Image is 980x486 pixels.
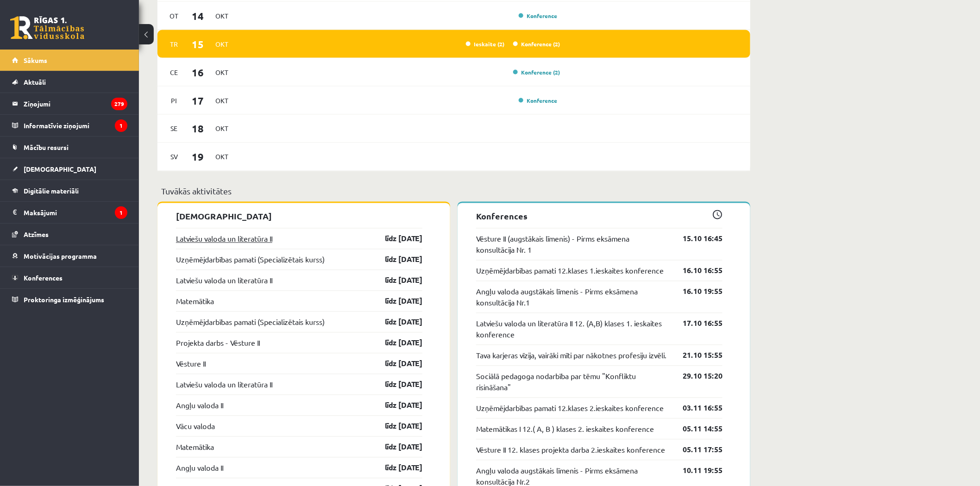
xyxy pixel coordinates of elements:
a: līdz [DATE] [369,462,422,474]
a: līdz [DATE] [369,296,422,307]
a: Sociālā pedagoga nodarbība par tēmu "Konfliktu risināšana" [476,371,669,393]
a: Matemātika [176,296,214,307]
a: Uzņēmējdarbības pamati 12.klases 1.ieskaites konference [476,265,664,276]
a: Sākums [12,50,127,71]
a: Latviešu valoda un literatūra II [176,233,272,244]
a: Matemātika [176,442,214,453]
span: 14 [184,8,213,24]
a: 17.10 16:55 [669,318,722,329]
i: 1 [115,206,127,219]
a: Maksājumi1 [12,202,127,223]
a: 10.11 19:55 [669,465,722,476]
span: Atzīmes [24,230,49,238]
a: Angļu valoda II [176,462,223,474]
span: Ce [164,65,184,80]
a: [DEMOGRAPHIC_DATA] [12,158,127,180]
span: Pi [164,93,184,108]
a: līdz [DATE] [369,233,422,244]
a: līdz [DATE] [369,337,422,349]
span: Okt [212,122,232,136]
legend: Ziņojumi [24,93,127,114]
a: līdz [DATE] [369,317,422,328]
a: līdz [DATE] [369,254,422,265]
a: Vēsture II 12. klases projekta darba 2.ieskaites konference [476,444,665,455]
a: Atzīmes [12,224,127,245]
a: Konferences [12,267,127,288]
span: Okt [212,150,232,164]
a: Uzņēmējdarbības pamati (Specializētais kurss) [176,317,325,328]
span: 16 [184,65,213,80]
a: Angļu valoda II [176,400,223,411]
i: 279 [111,98,127,110]
a: Projekta darbs - Vēsture II [176,337,260,349]
a: Motivācijas programma [12,245,127,267]
a: Konference (2) [513,69,560,76]
span: Okt [212,37,232,51]
a: Vēsture II [176,358,206,369]
span: Tr [164,37,184,51]
a: Uzņēmējdarbības pamati 12.klases 2.ieskaites konference [476,403,664,414]
p: Konferences [476,210,722,223]
span: Sākums [24,56,47,64]
legend: Maksājumi [24,202,127,223]
a: Latviešu valoda un literatūra II 12. (A,B) klases 1. ieskaites konference [476,318,669,340]
a: līdz [DATE] [369,275,422,286]
a: Tava karjeras vīzija, vairāki mīti par nākotnes profesiju izvēli. [476,350,666,361]
a: Matemātikas I 12.( A, B ) klases 2. ieskaites konference [476,424,654,435]
a: 29.10 15:20 [669,371,722,382]
a: 16.10 19:55 [669,286,722,297]
a: līdz [DATE] [369,400,422,411]
span: [DEMOGRAPHIC_DATA] [24,165,96,173]
p: [DEMOGRAPHIC_DATA] [176,210,422,223]
a: 15.10 16:45 [669,233,722,244]
span: Okt [212,93,232,108]
a: Angļu valoda augstākais līmenis - Pirms eksāmena konsultācija Nr.1 [476,286,669,308]
a: Digitālie materiāli [12,180,127,201]
a: Uzņēmējdarbības pamati (Specializētais kurss) [176,254,325,265]
a: 03.11 16:55 [669,403,722,414]
a: līdz [DATE] [369,442,422,453]
legend: Informatīvie ziņojumi [24,115,127,136]
a: Konference [519,12,558,19]
span: Sv [164,150,184,164]
a: Aktuāli [12,71,127,93]
a: 16.10 16:55 [669,265,722,276]
a: 05.11 14:55 [669,424,722,435]
span: Okt [212,65,232,80]
span: Se [164,122,184,136]
span: Aktuāli [24,78,46,86]
a: 21.10 15:55 [669,350,722,361]
a: līdz [DATE] [369,421,422,432]
span: Proktoringa izmēģinājums [24,295,104,304]
a: Latviešu valoda un literatūra II [176,275,272,286]
a: Ieskaite (2) [466,40,505,48]
a: 05.11 17:55 [669,444,722,455]
a: Mācību resursi [12,137,127,158]
span: Digitālie materiāli [24,187,79,195]
a: Rīgas 1. Tālmācības vidusskola [10,16,84,39]
a: Konference (2) [513,40,560,48]
a: Latviešu valoda un literatūra II [176,379,272,390]
span: Motivācijas programma [24,252,97,260]
a: Proktoringa izmēģinājums [12,289,127,310]
span: 19 [184,150,213,165]
span: Okt [212,9,232,23]
a: Ziņojumi279 [12,93,127,114]
p: Tuvākās aktivitātes [161,185,747,198]
a: Informatīvie ziņojumi1 [12,115,127,136]
a: līdz [DATE] [369,379,422,390]
span: Konferences [24,274,63,282]
a: Vēsture II (augstākais līmenis) - Pirms eksāmena konsultācija Nr. 1 [476,233,669,255]
span: 17 [184,93,213,108]
span: 18 [184,121,213,137]
i: 1 [115,119,127,132]
a: līdz [DATE] [369,358,422,369]
span: 15 [184,37,213,52]
a: Vācu valoda [176,421,215,432]
span: Ot [164,9,184,23]
span: Mācību resursi [24,143,69,151]
a: Konference [519,97,558,104]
